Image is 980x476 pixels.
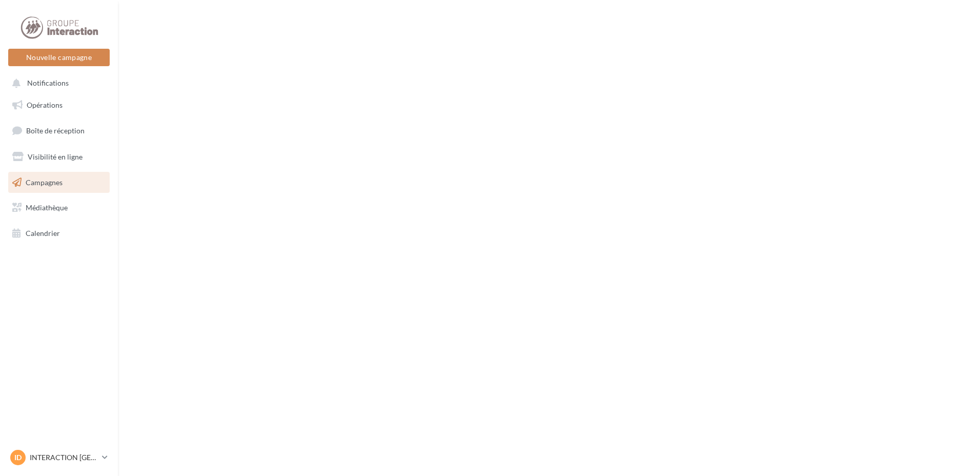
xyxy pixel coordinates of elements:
a: Opérations [6,94,112,116]
span: Notifications [27,79,69,88]
span: ID [14,452,22,463]
button: Nouvelle campagne [8,49,110,66]
a: Médiathèque [6,197,112,219]
a: Campagnes [6,172,112,193]
a: Boîte de réception [6,120,112,142]
span: Calendrier [26,229,60,237]
a: Visibilité en ligne [6,146,112,168]
a: ID INTERACTION [GEOGRAPHIC_DATA] [8,448,110,467]
span: Boîte de réception [26,126,85,135]
span: Opérations [27,101,63,109]
span: Visibilité en ligne [28,152,83,161]
span: Médiathèque [26,203,68,212]
span: Campagnes [26,177,63,186]
a: Calendrier [6,223,112,244]
p: INTERACTION [GEOGRAPHIC_DATA] [30,452,98,463]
